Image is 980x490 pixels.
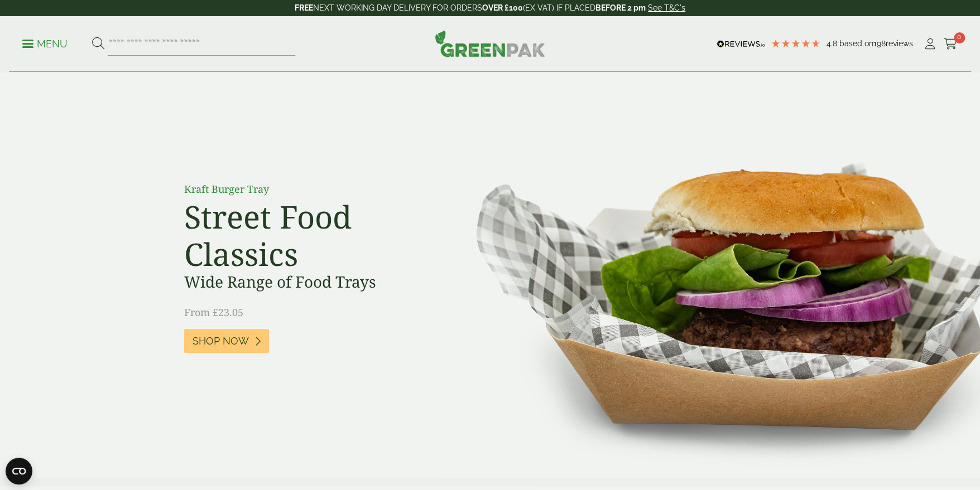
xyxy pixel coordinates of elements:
[184,182,435,197] p: Kraft Burger Tray
[184,305,243,319] span: From £23.05
[595,3,646,12] strong: BEFORE 2 pm
[648,3,685,12] a: See T&C's
[295,3,313,12] strong: FREE
[944,38,958,50] i: Cart
[193,335,249,347] span: Shop Now
[184,198,435,273] h2: Street Food Classics
[435,30,545,57] img: GreenPak Supplies
[954,32,965,43] span: 0
[441,72,980,478] img: Street Food Classics
[6,458,32,484] button: Open CMP widget
[717,40,765,48] img: REVIEWS.io
[923,38,937,50] i: My Account
[886,39,913,48] span: reviews
[22,37,68,48] a: Menu
[771,38,821,48] div: 4.79 Stars
[839,39,873,48] span: Based on
[184,329,269,353] a: Shop Now
[184,273,435,292] h3: Wide Range of Food Trays
[482,3,523,12] strong: OVER £100
[827,39,839,48] span: 4.8
[873,39,886,48] span: 198
[944,36,958,52] a: 0
[22,37,68,51] p: Menu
